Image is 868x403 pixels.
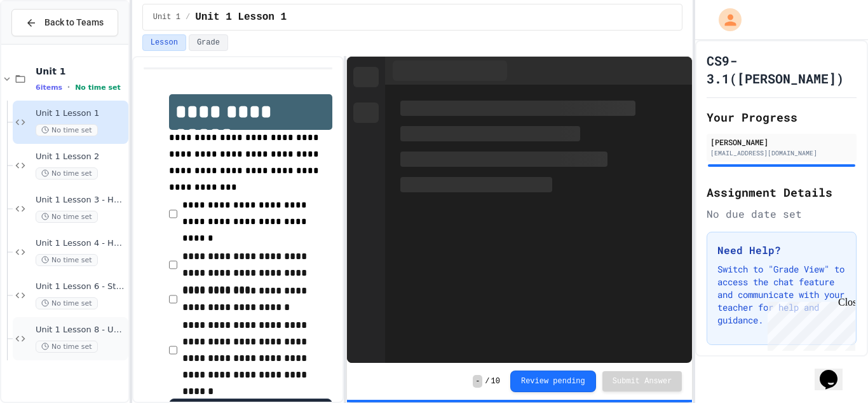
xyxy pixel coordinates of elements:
[189,34,228,51] button: Grade
[36,325,126,336] span: Unit 1 Lesson 8 - UL, OL, LI
[142,34,186,51] button: Lesson
[36,254,98,266] span: No time set
[36,211,98,223] span: No time set
[717,243,846,258] h3: Need Help?
[815,352,855,390] iframe: chat widget
[707,183,857,201] h2: Assignment Details
[705,5,745,34] div: My Account
[195,10,287,25] span: Unit 1 Lesson 1
[710,136,853,148] div: [PERSON_NAME]
[763,297,855,351] iframe: chat widget
[36,167,98,180] span: No time set
[613,376,672,386] span: Submit Answer
[36,66,126,77] span: Unit 1
[473,375,482,388] span: -
[36,83,62,92] span: 6 items
[491,376,500,386] span: 10
[36,124,98,136] span: No time set
[717,263,846,327] p: Switch to "Grade View" to access the chat feature and communicate with your teacher for help and ...
[710,148,853,158] div: [EMAIL_ADDRESS][DOMAIN_NAME]
[602,371,682,392] button: Submit Answer
[485,376,489,386] span: /
[707,108,857,126] h2: Your Progress
[75,83,121,92] span: No time set
[36,195,126,206] span: Unit 1 Lesson 3 - Heading and paragraph tags
[5,5,88,81] div: Chat with us now!Close
[44,16,104,29] span: Back to Teams
[186,12,190,22] span: /
[36,108,126,119] span: Unit 1 Lesson 1
[510,371,596,392] button: Review pending
[153,12,180,22] span: Unit 1
[11,9,118,36] button: Back to Teams
[36,152,126,162] span: Unit 1 Lesson 2
[707,52,857,87] h1: CS9-3.1([PERSON_NAME])
[67,82,70,92] span: •
[36,281,126,292] span: Unit 1 Lesson 6 - Stations 1
[36,341,98,353] span: No time set
[707,206,857,222] div: No due date set
[36,238,126,249] span: Unit 1 Lesson 4 - Headlines Lab
[36,297,98,309] span: No time set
